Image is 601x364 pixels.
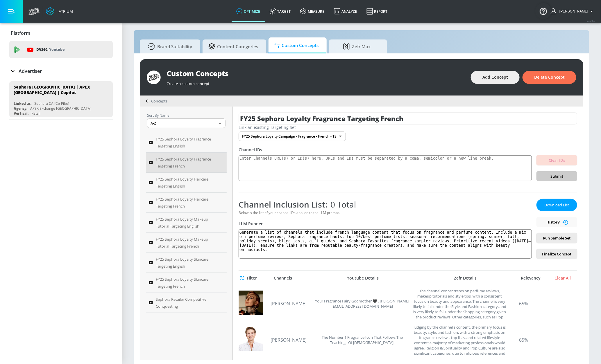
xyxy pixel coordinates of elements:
div: The channel concentrates on perfume reviews, makeup tutorials and style tips, with a consistent f... [413,288,506,319]
span: Custom Concepts [274,39,319,53]
div: 65% [509,288,538,319]
button: Clear IDs [536,155,577,165]
a: FY25 Sephora Loyalty Makeup Tutorial Targeting French [146,233,227,253]
span: Delete Concept [534,74,565,81]
a: FY25 Sephora Loyalty Haircare Targeting French [146,193,227,213]
span: Brand Suitability [146,39,192,53]
span: FY25 Sephora Loyalty Haircare Targeting English [156,176,216,190]
a: FY25 Sephora Loyalty Fragrance Targeting English [146,133,227,153]
div: Channels [274,275,292,281]
span: FY25 Sephora Loyalty Fragrance Targeting English [156,136,216,149]
span: FY25 Sephora Loyalty Makeup Tutorial Targeting French [156,236,216,250]
span: 0 Total [328,199,356,210]
div: APEX Exchange [GEOGRAPHIC_DATA] [30,106,91,111]
span: Content Categories [208,39,258,53]
p: Platform [11,30,30,36]
div: Advertiser [9,63,113,79]
div: 65% [509,325,538,355]
div: Link an existing Targeting Set [239,125,577,130]
span: Add Concept [482,74,508,81]
a: Analyze [329,1,362,22]
div: A-Z [147,118,226,128]
a: FY25 Sephora Loyalty Haircare Targeting English [146,173,227,193]
span: Run Sample Set [541,235,573,242]
div: Custom Concepts [167,69,465,78]
div: Below is the list of your channel IDs applied to the LLM prompt. [239,210,532,215]
div: Sephora [GEOGRAPHIC_DATA] | APEX [GEOGRAPHIC_DATA] | Copilot [14,84,103,95]
a: Target [265,1,296,22]
div: Sephora CA [Co-Pilot] [34,101,69,106]
div: Linked as: [14,101,31,106]
span: Zefr Max [335,39,379,53]
p: Youtube [49,46,65,53]
img: UCzKrJ5NSA9o7RHYRG12kHZw [239,327,263,351]
button: [PERSON_NAME] [551,8,595,15]
button: Add Concept [471,71,520,84]
div: Sephora [GEOGRAPHIC_DATA] | APEX [GEOGRAPHIC_DATA] | CopilotLinked as:Sephora CA [Co-Pilot]Agency... [9,81,113,117]
a: FY25 Sephora Loyalty Skincare Targeting English [146,253,227,273]
button: Run Sample Set [536,233,577,243]
span: FY25 Sephora Loyalty Skincare Targeting English [156,256,216,270]
div: FY25 Sephora Loyalty Campaign - Fragrance - French - TS [239,131,346,141]
button: Filter [239,273,259,284]
div: Youtube Details [311,275,414,281]
div: Retail [31,111,40,116]
div: Channel IDs [239,147,577,152]
div: The Number 1 Fragrance Icon That Follows The Teachings Of Jesus. [314,325,410,355]
a: FY25 Sephora Loyalty Makeup Tutorial Targeting English [146,213,227,233]
div: Judging by the channel's content, the primary focus is beauty, style, and fashion, with a strong ... [413,325,506,355]
div: Platform [9,25,113,41]
button: Download List [536,199,577,211]
span: Filter [241,275,257,282]
a: [PERSON_NAME] [271,300,311,307]
span: FY25 Sephora Loyalty Skincare Targeting French [156,276,216,290]
div: Relevancy [516,275,545,281]
a: Atrium [46,7,73,16]
span: Concepts [151,98,167,104]
button: Open Resource Center [535,3,552,19]
div: Clear All [548,275,577,281]
a: FY25 Sephora Loyalty Fragrance Targeting French [146,153,227,173]
p: Advertiser [19,68,42,74]
span: Clear IDs [541,157,573,164]
span: Download List [542,202,571,208]
div: LLM Runner [239,221,532,226]
textarea: Generate a list of channels that include french language content that focus on fragrance and perf... [239,229,532,259]
a: optimize [232,1,265,22]
span: login as: shannan.conley@zefr.com [557,9,588,13]
div: Atrium [56,9,73,14]
span: Sephora Retailer Competitive Conquesting [156,296,216,310]
div: Agency: [14,106,27,111]
a: FY25 Sephora Loyalty Skincare Targeting French [146,273,227,293]
div: Vertical: [14,111,28,116]
a: [PERSON_NAME] [271,337,311,343]
span: Finalize Concept [541,251,573,257]
div: Create a custom concept [167,78,465,86]
span: FY25 Sephora Loyalty Makeup Tutorial Targeting English [156,216,216,230]
a: measure [296,1,329,22]
div: Concepts [146,98,167,104]
p: DV360: [36,46,65,53]
div: Your Fragrance Fairy Godmother 🖤 . olivia@jadegroup.co [314,288,410,319]
div: Zefr Details [417,275,513,281]
img: UCRGkzuXpYq4hCDGKe-9P50g [239,291,263,315]
span: FY25 Sephora Loyalty Fragrance Targeting French [156,156,216,170]
button: Finalize Concept [536,249,577,259]
div: Channel Inclusion List: [239,199,532,210]
span: FY25 Sephora Loyalty Haircare Targeting French [156,196,216,210]
p: Sort By Name [147,112,226,118]
div: DV360: Youtube [9,41,113,58]
span: v 4.24.0 [587,19,595,22]
button: Delete Concept [523,71,576,84]
a: Sephora Retailer Competitive Conquesting [146,293,227,313]
a: Report [362,1,392,22]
